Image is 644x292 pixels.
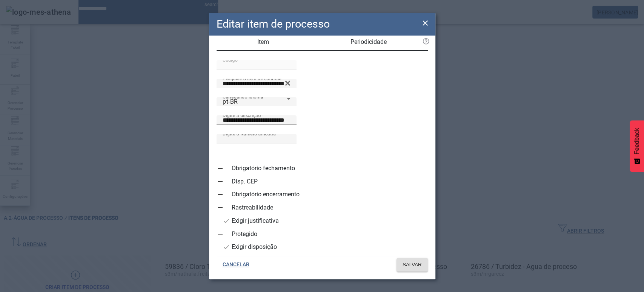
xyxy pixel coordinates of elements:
button: Feedback - Mostrar pesquisa [630,120,644,172]
mat-label: Digite a descrição [223,112,261,118]
span: Item [257,39,269,45]
label: Rastreabilidade [230,203,273,212]
button: CANCELAR [217,258,255,272]
label: Obrigatório encerramento [230,190,300,199]
span: pt-BR [223,98,238,105]
span: Periodicidade [350,39,387,45]
mat-label: Código [223,57,238,62]
h2: Editar item de processo [217,16,330,32]
mat-label: Pesquise o item de controle [223,76,281,81]
label: Disp. CEP [230,177,258,186]
span: CANCELAR [223,261,249,269]
button: SALVAR [397,258,428,272]
label: Exigir disposição [230,242,277,252]
span: SALVAR [403,261,422,269]
mat-label: Digite o Número amostra [223,131,276,136]
label: Exigir justificativa [230,216,279,225]
label: Protegido [230,230,257,239]
span: Feedback [633,128,640,154]
input: Number [223,79,290,88]
label: Obrigatório fechamento [230,164,295,173]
